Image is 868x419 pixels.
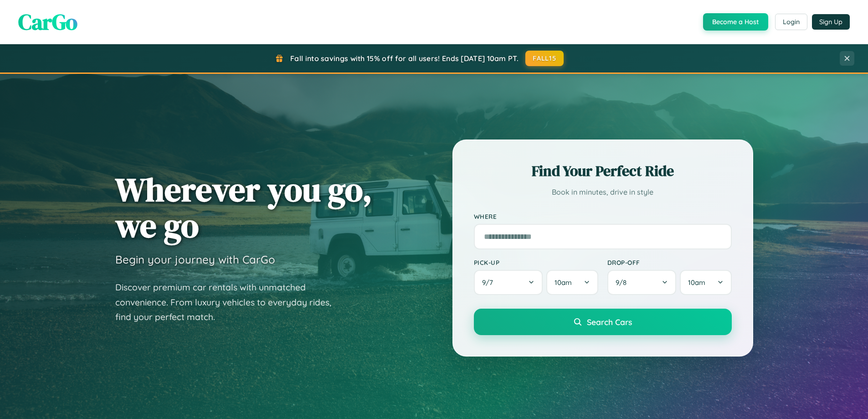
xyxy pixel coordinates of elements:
[115,171,372,243] h1: Wherever you go, we go
[115,280,343,325] p: Discover premium car rentals with unmatched convenience. From luxury vehicles to everyday rides, ...
[290,54,519,63] span: Fall into savings with 15% off for all users! Ends [DATE] 10am PT.
[703,13,768,31] button: Become a Host
[607,259,732,266] label: Drop-off
[525,51,564,66] button: FALL15
[482,278,498,287] span: 9 / 7
[474,161,732,181] h2: Find Your Perfect Ride
[775,14,807,30] button: Login
[18,7,77,37] span: CarGo
[688,278,705,287] span: 10am
[546,270,598,295] button: 10am
[616,278,631,287] span: 9 / 8
[474,270,543,295] button: 9/7
[474,212,732,220] label: Where
[474,259,598,266] label: Pick-up
[115,253,275,266] h3: Begin your journey with CarGo
[680,270,731,295] button: 10am
[474,309,732,335] button: Search Cars
[812,14,850,30] button: Sign Up
[555,278,572,287] span: 10am
[474,186,732,199] p: Book in minutes, drive in style
[607,270,677,295] button: 9/8
[587,317,632,327] span: Search Cars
